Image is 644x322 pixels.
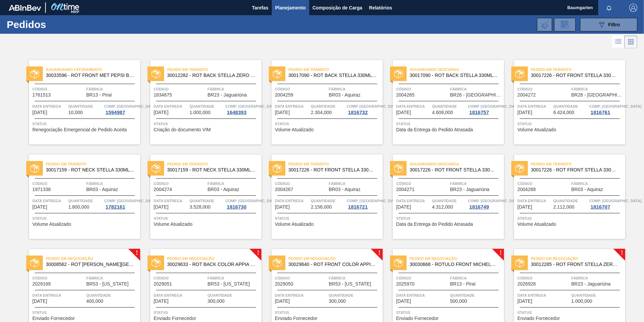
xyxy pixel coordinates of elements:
span: Data entrega [154,292,206,299]
span: BR03 - Aquiraz [571,187,603,192]
span: 500,000 [450,299,467,304]
span: Comp. Carga [104,103,156,110]
span: Quantidade [329,292,381,299]
span: Enviado Fornecedor [396,316,439,321]
span: 30033596 - ROT FRONT MET PEPSI BLACK 300 RGB [46,73,135,78]
span: Código [275,180,327,187]
span: 09/09/2025 [154,205,168,210]
span: 30017226 - ROT FRONT STELLA 330ML PM20 429 [531,167,620,172]
span: Comp. Carga [589,103,641,110]
span: 03/10/2025 [32,299,47,304]
img: status [152,259,160,267]
span: Fábrica [329,275,381,281]
span: BR03 - Aquiraz [86,187,118,192]
span: Pedido em Negociação [410,255,504,262]
span: Código [32,86,85,92]
span: BR26 - Uberlândia [450,92,502,98]
span: Quantidade [190,197,224,204]
span: Quantidade [553,103,588,110]
span: 2029169 [32,281,51,287]
a: statusPedido em Trânsito30012282 - ROT BACK STELLA ZERO 330ML EXP [GEOGRAPHIC_DATA]Código1834675F... [140,60,261,144]
span: 2029051 [154,281,172,287]
span: 05/09/2025 [275,110,290,115]
span: Aguardando Faturamento [46,66,140,73]
span: Pedido em Trânsito [167,66,261,73]
span: 07/09/2025 [517,110,532,115]
span: 2004259 [275,92,293,98]
span: Status [154,309,260,316]
img: status [515,164,524,173]
span: Código [154,275,206,281]
span: 2.156,000 [311,205,332,210]
img: status [30,164,39,173]
span: Status [396,120,502,127]
a: statusAguardando Descarga30017090 - ROT BACK STELLA 330ML 429Código2004265FábricaBR26 - [GEOGRAPH... [383,60,504,144]
span: BR26 - Uberlândia [571,92,623,98]
span: Quantidade [86,292,138,299]
span: Comp. Carga [347,103,399,110]
span: 12/09/2025 [517,205,532,210]
span: Volume Atualizado [275,222,314,227]
span: Data entrega [32,197,67,204]
a: statusPedido em Trânsito30017159 - ROT NECK STELLA 330ML 429Código2004274FábricaBR03 - AquirazDat... [140,155,261,239]
span: 2004267 [275,187,293,192]
span: Código [517,86,570,92]
div: 1816761 [589,110,611,115]
span: BR13 - Piraí [450,281,476,287]
a: statusPedido em Trânsito30017226 - ROT FRONT STELLA 330ML PM20 429Código2004267FábricaBR03 - Aqui... [261,155,383,239]
span: 30029633 - ROT BACK COLOR APPIA 600ML NIV24 [167,262,256,267]
img: status [515,70,524,78]
span: Código [396,275,448,281]
a: Comp. [GEOGRAPHIC_DATA]1816757 [468,103,502,115]
span: Código [32,275,85,281]
span: Código [396,180,448,187]
span: 30008562 - ROT BOPP NECK COLORADO LINHA BASE 600 ML [46,262,135,267]
span: Status [275,120,381,127]
img: status [152,70,160,78]
span: Quantidade [311,103,345,110]
div: 1782161 [104,204,126,210]
span: Fábrica [450,86,502,92]
span: 1761513 [32,92,51,98]
span: Criação do documento VIM [154,127,211,132]
div: Solicitação de Revisão de Pedidos [554,18,576,31]
a: Comp. [GEOGRAPHIC_DATA]1816732 [347,103,381,115]
span: 1.800,000 [68,205,89,210]
span: Data entrega [154,197,188,204]
a: Comp. [GEOGRAPHIC_DATA]1648393 [225,103,260,115]
button: Filtro [580,18,637,31]
span: 2004274 [154,187,172,192]
span: Filtro [608,22,620,27]
span: Comp. Carga [468,197,520,204]
span: 1834675 [154,92,172,98]
span: Status [154,120,260,127]
span: Fábrica [86,86,138,92]
span: 03/10/2025 [154,299,168,304]
a: statusAguardando Descarga30017226 - ROT FRONT STELLA 330ML PM20 429Código2004271FábricaBR23 - Jag... [383,155,504,239]
img: status [394,164,403,173]
span: Código [32,180,85,187]
span: 30017159 - ROT NECK STELLA 330ML 429 [46,167,135,172]
span: Data entrega [32,292,85,299]
span: Fábrica [207,86,260,92]
div: 1648393 [225,110,248,115]
span: Fábrica [207,180,260,187]
span: Fábrica [207,275,260,281]
span: BR03 - Aquiraz [329,187,360,192]
span: Comp. Carga [104,197,156,204]
span: Fábrica [86,275,138,281]
a: statusPedido em Trânsito30017226 - ROT FRONT STELLA 330ML PM20 429Código2004272FábricaBR26 - [GEO... [504,60,625,144]
a: Comp. [GEOGRAPHIC_DATA]1816749 [468,197,502,210]
span: Data entrega [517,103,552,110]
span: 30017090 - ROT BACK STELLA 330ML 429 [410,73,498,78]
span: Fábrica [329,86,381,92]
span: Status [275,309,381,316]
span: Quantidade [450,292,502,299]
span: 1971338 [32,187,51,192]
span: 6.424,000 [553,110,574,115]
a: Comp. [GEOGRAPHIC_DATA]1816707 [589,197,623,210]
span: Relatórios [369,4,392,12]
span: Código [275,275,327,281]
img: status [152,164,160,173]
span: 2029050 [275,281,293,287]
